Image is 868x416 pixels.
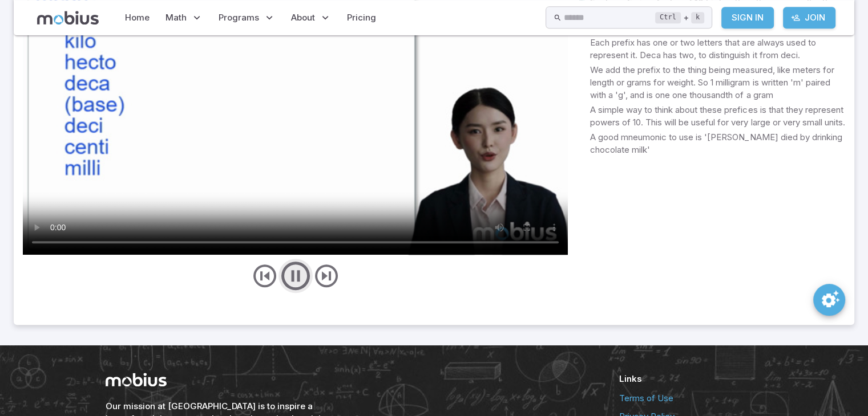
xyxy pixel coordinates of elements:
h6: Links [619,373,763,385]
button: play/pause/restart [278,259,313,293]
button: previous [251,262,278,289]
a: Join [783,7,835,28]
p: We add the prefix to the thing being measured, like meters for length or grams for weight. So 1 m... [590,64,845,101]
a: Pricing [344,5,380,31]
button: SpeedDial teaching preferences [813,284,845,316]
span: About [291,11,315,24]
a: Home [122,5,153,31]
div: + [655,11,704,25]
p: A good mneumonic to use is '[PERSON_NAME] died by drinking chocolate milk' [590,131,845,156]
kbd: k [691,12,704,23]
kbd: Ctrl [655,12,681,23]
a: Sign In [721,7,774,28]
span: Math [165,11,187,24]
span: Programs [219,11,259,24]
button: next [313,262,340,289]
p: A simple way to think about these prefices is that they represent powers of 10. This will be usef... [590,104,845,129]
p: Each prefix has one or two letters that are always used to represent it. Deca has two, to disting... [590,36,845,62]
a: Terms of Use [619,392,763,405]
